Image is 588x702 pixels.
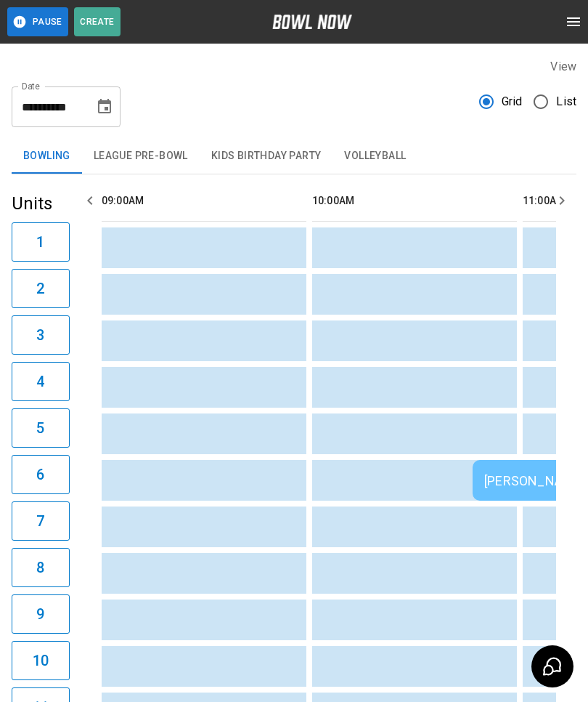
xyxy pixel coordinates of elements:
span: Grid [502,93,523,110]
button: 2 [12,269,70,308]
h6: 8 [36,556,44,579]
button: 7 [12,501,70,541]
img: logo [272,15,352,29]
h6: 5 [36,416,44,440]
h6: 7 [36,509,44,533]
th: 10:00AM [312,180,517,222]
button: 9 [12,594,70,634]
button: Bowling [12,139,82,174]
button: 1 [12,222,70,262]
button: open drawer [559,7,588,36]
h6: 4 [36,370,44,393]
h6: 6 [36,463,44,486]
span: List [556,93,576,110]
h6: 9 [36,602,44,626]
button: League Pre-Bowl [82,139,200,174]
button: 6 [12,455,70,494]
button: Choose date, selected date is Aug 20, 2025 [90,92,119,121]
button: 10 [12,641,70,680]
h6: 3 [36,323,44,347]
th: 09:00AM [102,180,306,222]
div: inventory tabs [12,139,576,174]
h6: 1 [36,230,44,254]
h6: 10 [33,649,49,672]
button: Create [74,7,121,36]
h5: Units [12,192,70,215]
button: 5 [12,408,70,448]
h6: 2 [36,277,44,300]
button: 8 [12,548,70,587]
button: Kids Birthday Party [200,139,333,174]
button: Pause [7,7,68,36]
label: View [550,60,576,73]
button: Volleyball [332,139,417,174]
button: 4 [12,362,70,401]
button: 3 [12,315,70,355]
